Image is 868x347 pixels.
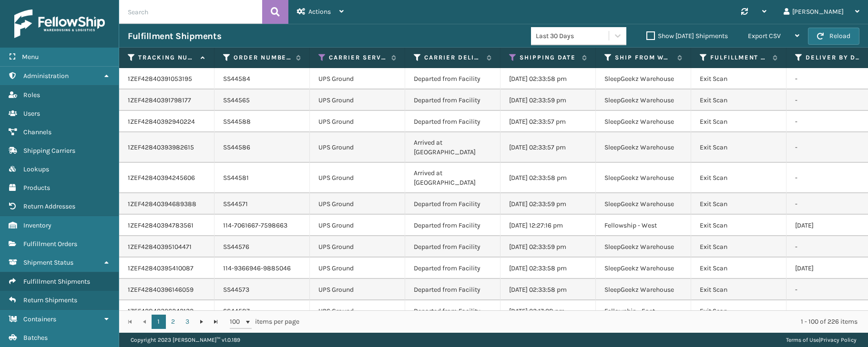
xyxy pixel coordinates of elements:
[310,193,405,215] td: UPS Ground
[691,132,786,163] td: Exit Scan
[691,215,786,236] td: Exit Scan
[405,258,500,279] td: Departed from Facility
[212,318,220,326] span: Go to the last page
[152,315,166,329] a: 1
[691,279,786,300] td: Exit Scan
[596,111,691,132] td: SleepGeekz Warehouse
[405,300,500,322] td: Departed from Facility
[310,258,405,279] td: UPS Ground
[806,53,863,62] label: Deliver By Date
[308,8,331,16] span: Actions
[596,193,691,215] td: SleepGeekz Warehouse
[223,96,250,104] a: SS44565
[223,221,287,229] a: 114-7061667-7598663
[405,68,500,89] td: Departed from Facility
[180,315,194,329] a: 3
[119,89,214,111] td: 1ZEF42840391798177
[310,111,405,132] td: UPS Ground
[424,53,482,62] label: Carrier Delivery Status
[23,202,75,210] span: Return Addresses
[23,184,50,192] span: Products
[520,53,577,62] label: Shipping Date
[500,300,596,322] td: [DATE] 03:17:08 pm
[596,68,691,89] td: SleepGeekz Warehouse
[14,10,105,38] img: logo
[536,31,610,41] div: Last 30 Days
[646,32,728,40] label: Show [DATE] Shipments
[596,215,691,236] td: Fellowship - West
[310,215,405,236] td: UPS Ground
[329,53,387,62] label: Carrier Service
[500,279,596,300] td: [DATE] 02:33:58 pm
[310,89,405,111] td: UPS Ground
[596,89,691,111] td: SleepGeekz Warehouse
[23,109,40,118] span: Users
[23,72,69,80] span: Administration
[223,174,249,182] a: SS44581
[500,236,596,258] td: [DATE] 02:33:59 pm
[405,279,500,300] td: Departed from Facility
[405,132,500,163] td: Arrived at [GEOGRAPHIC_DATA]
[405,215,500,236] td: Departed from Facility
[23,165,49,173] span: Lookups
[596,236,691,258] td: SleepGeekz Warehouse
[22,53,39,61] span: Menu
[310,132,405,163] td: UPS Ground
[691,236,786,258] td: Exit Scan
[23,278,90,286] span: Fulfillment Shipments
[234,53,291,62] label: Order Number
[820,337,857,343] a: Privacy Policy
[119,279,214,300] td: 1ZEF42840396146059
[500,193,596,215] td: [DATE] 02:33:59 pm
[223,286,249,294] a: SS44573
[500,132,596,163] td: [DATE] 02:33:57 pm
[500,111,596,132] td: [DATE] 02:33:57 pm
[23,334,48,342] span: Batches
[119,236,214,258] td: 1ZEF42840395104471
[748,32,781,40] span: Export CSV
[23,258,73,267] span: Shipment Status
[230,315,299,329] span: items per page
[23,91,40,99] span: Roles
[808,28,859,45] button: Reload
[119,193,214,215] td: 1ZEF42840394689388
[310,300,405,322] td: UPS Ground
[405,193,500,215] td: Departed from Facility
[119,68,214,89] td: 1ZEF42840391053195
[223,143,250,151] a: SS44586
[223,307,250,315] a: SS44587
[691,68,786,89] td: Exit Scan
[405,89,500,111] td: Departed from Facility
[615,53,673,62] label: Ship from warehouse
[23,315,56,323] span: Containers
[596,132,691,163] td: SleepGeekz Warehouse
[310,163,405,193] td: UPS Ground
[119,215,214,236] td: 1ZEF42840394783561
[500,163,596,193] td: [DATE] 02:33:58 pm
[596,258,691,279] td: SleepGeekz Warehouse
[119,111,214,132] td: 1ZEF42840392940224
[596,279,691,300] td: SleepGeekz Warehouse
[119,258,214,279] td: 1ZEF42840395410087
[405,111,500,132] td: Departed from Facility
[223,243,249,251] a: SS44576
[500,258,596,279] td: [DATE] 02:33:58 pm
[223,118,251,126] a: SS44588
[131,333,240,347] p: Copyright 2023 [PERSON_NAME]™ v 1.0.189
[405,163,500,193] td: Arrived at [GEOGRAPHIC_DATA]
[596,300,691,322] td: Fellowship - East
[310,68,405,89] td: UPS Ground
[194,315,209,329] a: Go to the next page
[710,53,768,62] label: Fulfillment Order Status
[128,30,221,42] h3: Fulfillment Shipments
[786,337,819,343] a: Terms of Use
[223,75,250,83] a: SS44584
[691,163,786,193] td: Exit Scan
[230,317,244,327] span: 100
[119,163,214,193] td: 1ZEF42840394245606
[313,317,858,327] div: 1 - 100 of 226 items
[310,236,405,258] td: UPS Ground
[500,215,596,236] td: [DATE] 12:27:16 pm
[691,89,786,111] td: Exit Scan
[691,300,786,322] td: Exit Scan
